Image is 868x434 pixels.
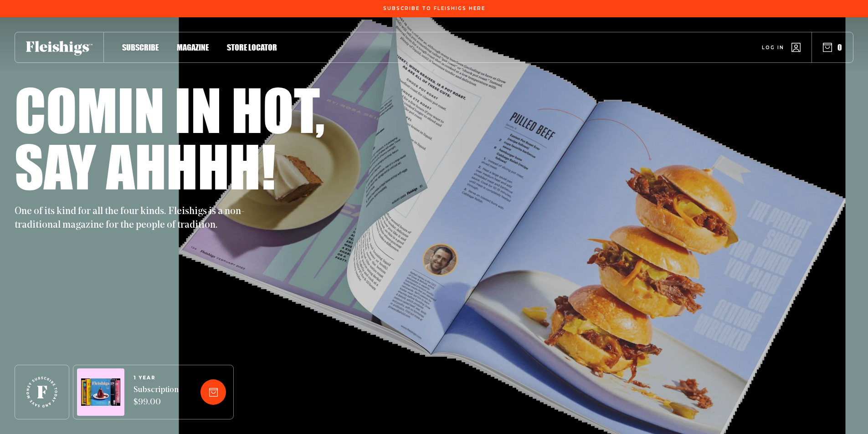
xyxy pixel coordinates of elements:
[15,138,276,194] h1: Say ahhhh!
[15,81,325,138] h1: Comin in hot,
[134,375,179,409] a: 1 YEARSubscription $99.00
[227,41,277,53] a: Store locator
[134,375,179,381] span: 1 YEAR
[227,42,277,52] span: Store locator
[177,42,209,52] span: Magazine
[383,6,485,11] span: Subscribe To Fleishigs Here
[81,378,120,406] img: Magazines image
[823,42,842,52] button: 0
[762,44,784,51] span: Log in
[762,43,801,52] a: Log in
[15,205,252,232] p: One of its kind for all the four kinds. Fleishigs is a non-traditional magazine for the people of...
[177,41,209,53] a: Magazine
[381,6,487,10] a: Subscribe To Fleishigs Here
[134,384,179,409] span: Subscription $99.00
